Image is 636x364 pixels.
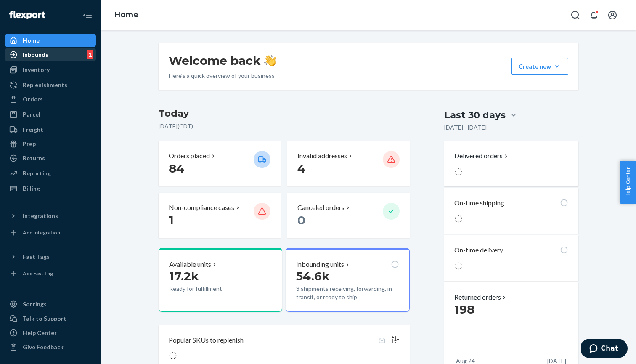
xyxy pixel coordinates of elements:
[87,50,93,59] div: 1
[5,167,96,180] a: Reporting
[23,81,67,89] div: Replenishments
[9,11,45,19] img: Flexport logo
[159,122,410,130] p: [DATE] ( CDT )
[454,198,504,208] p: On-time shipping
[23,110,40,119] div: Parcel
[296,260,344,269] p: Inbounding units
[114,10,138,19] a: Home
[5,48,96,61] a: Inbounds1
[23,343,64,351] div: Give Feedback
[5,267,96,280] a: Add Fast Tag
[79,7,96,24] button: Close Navigation
[287,193,409,238] button: Canceled orders 0
[5,209,96,223] button: Integrations
[23,252,50,261] div: Fast Tags
[454,151,509,161] button: Delivered orders
[23,66,50,74] div: Inventory
[169,260,211,269] p: Available units
[5,298,96,311] a: Settings
[5,34,96,47] a: Home
[23,270,53,277] div: Add Fast Tag
[5,137,96,151] a: Prep
[169,203,234,213] p: Non-compliance cases
[23,314,66,323] div: Talk to Support
[5,123,96,136] a: Freight
[454,292,508,302] button: Returned orders
[567,7,584,24] button: Open Search Box
[169,213,174,227] span: 1
[23,95,43,104] div: Orders
[454,245,503,255] p: On-time delivery
[23,169,51,178] div: Reporting
[297,213,305,227] span: 0
[444,123,487,132] p: [DATE] - [DATE]
[604,7,621,24] button: Open account menu
[296,284,399,301] p: 3 shipments receiving, forwarding, in transit, or ready to ship
[23,329,57,337] div: Help Center
[297,161,305,175] span: 4
[108,3,145,27] ol: breadcrumbs
[23,125,43,134] div: Freight
[159,107,410,120] h3: Today
[169,161,184,175] span: 84
[159,193,281,238] button: Non-compliance cases 1
[169,335,244,345] p: Popular SKUs to replenish
[287,141,409,186] button: Invalid addresses 4
[5,250,96,263] button: Fast Tags
[5,226,96,239] a: Add Integration
[581,339,628,360] iframe: Opens a widget where you can chat to one of our agents
[169,72,276,80] p: Here’s a quick overview of your business
[586,7,602,24] button: Open notifications
[23,229,60,236] div: Add Integration
[444,109,506,122] div: Last 30 days
[169,284,247,293] p: Ready for fulfillment
[23,50,48,59] div: Inbounds
[23,212,58,220] div: Integrations
[5,182,96,195] a: Billing
[23,184,40,193] div: Billing
[5,78,96,92] a: Replenishments
[169,151,210,161] p: Orders placed
[454,302,474,316] span: 198
[286,248,409,312] button: Inbounding units54.6k3 shipments receiving, forwarding, in transit, or ready to ship
[620,161,636,204] button: Help Center
[5,312,96,325] button: Talk to Support
[5,340,96,354] button: Give Feedback
[23,36,40,45] div: Home
[5,93,96,106] a: Orders
[159,248,282,312] button: Available units17.2kReady for fulfillment
[23,154,45,162] div: Returns
[5,326,96,340] a: Help Center
[23,300,47,308] div: Settings
[297,151,347,161] p: Invalid addresses
[5,151,96,165] a: Returns
[264,55,276,66] img: hand-wave emoji
[297,203,344,213] p: Canceled orders
[5,108,96,121] a: Parcel
[169,269,199,283] span: 17.2k
[23,140,36,148] div: Prep
[169,53,276,68] h1: Welcome back
[5,63,96,77] a: Inventory
[296,269,330,283] span: 54.6k
[511,58,568,75] button: Create new
[159,141,281,186] button: Orders placed 84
